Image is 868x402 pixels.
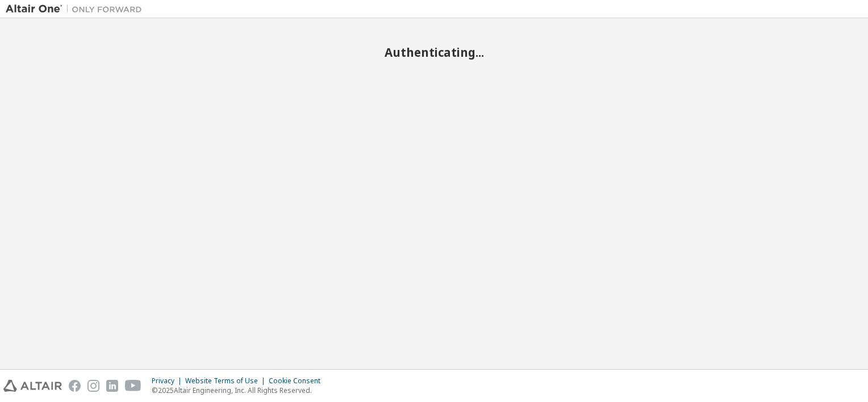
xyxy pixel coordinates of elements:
[269,376,327,386] div: Cookie Consent
[152,386,327,395] p: © 2025 Altair Engineering, Inc. All Rights Reserved.
[152,376,185,386] div: Privacy
[106,380,118,392] img: linkedin.svg
[6,3,148,15] img: Altair One
[69,380,81,392] img: facebook.svg
[87,380,99,392] img: instagram.svg
[185,376,269,386] div: Website Terms of Use
[125,380,141,392] img: youtube.svg
[3,380,62,392] img: altair_logo.svg
[6,45,862,60] h2: Authenticating...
